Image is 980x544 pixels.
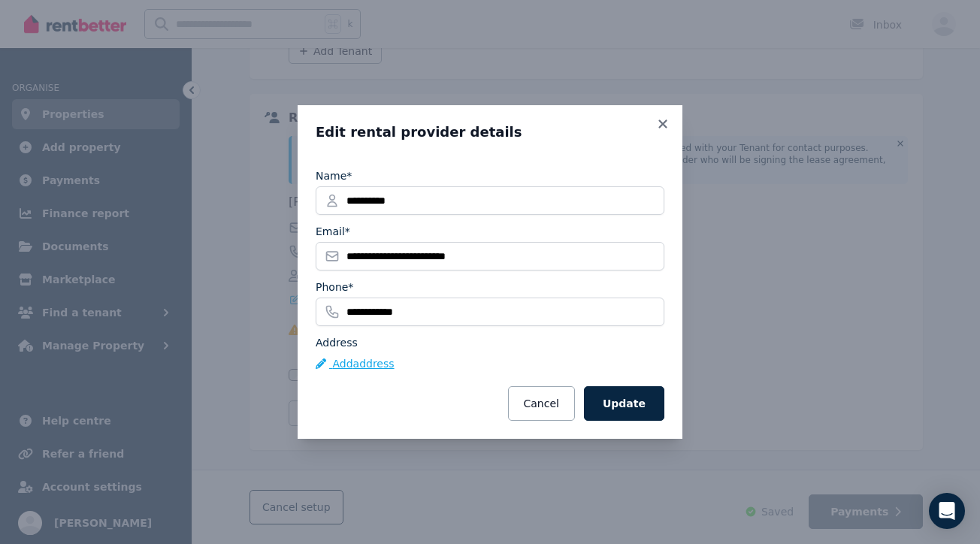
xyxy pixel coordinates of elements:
button: Addaddress [316,356,395,371]
label: Address [316,335,358,350]
label: Name* [316,168,352,183]
button: Update [584,386,664,421]
h3: Edit rental provider details [316,123,664,141]
label: Phone* [316,280,353,295]
div: Open Intercom Messenger [929,493,965,529]
label: Email* [316,224,350,239]
button: Cancel [508,386,575,421]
